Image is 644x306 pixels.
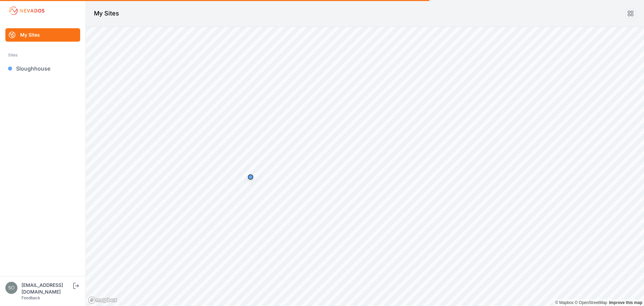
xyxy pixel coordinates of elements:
a: Sloughhouse [5,62,80,75]
a: OpenStreetMap [575,300,607,305]
h1: My Sites [94,9,119,18]
a: Map feedback [609,300,642,305]
a: Mapbox logo [88,296,117,304]
a: Feedback [21,295,40,300]
img: solarae@invenergy.com [5,282,17,294]
canvas: Map [86,27,644,306]
div: [EMAIL_ADDRESS][DOMAIN_NAME] [21,282,72,295]
div: Map marker [244,170,257,184]
img: Nevados [8,5,46,16]
div: Sites [8,51,77,59]
a: Mapbox [555,300,574,305]
a: My Sites [5,28,80,42]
